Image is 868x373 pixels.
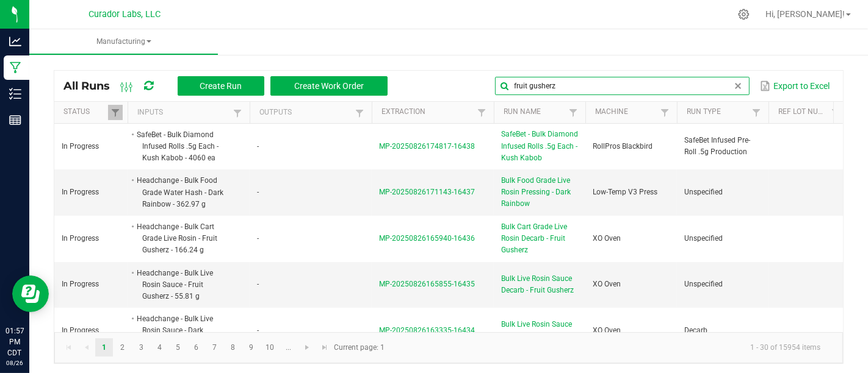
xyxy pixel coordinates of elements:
[5,358,24,368] p: 08/26
[29,29,218,55] a: Manufacturing
[242,338,260,357] a: Page 9
[684,234,723,243] span: Unspecified
[379,280,475,288] span: MP-20250826165855-16435
[474,105,489,120] a: Filter
[684,280,723,288] span: Unspecified
[114,338,131,357] a: Page 2
[280,338,297,357] a: Page 11
[250,124,372,170] td: -
[593,234,621,243] span: XO Oven
[178,76,264,96] button: Create Run
[12,275,49,312] iframe: Resource center
[132,338,150,357] a: Page 3
[352,105,367,121] a: Filter
[392,338,830,358] kendo-pager-info: 1 - 30 of 15954 items
[206,338,223,357] a: Page 7
[250,102,372,124] th: Outputs
[379,188,475,196] span: MP-20250826171143-16437
[828,105,843,120] a: Filter
[734,81,743,91] span: clear
[501,129,578,164] span: SafeBet - Bulk Diamond Infused Rolls .5g Each - Kush Kabob
[684,188,723,196] span: Unspecified
[62,234,99,243] span: In Progress
[495,77,749,95] input: Search by Run Name, Extraction, Machine, or Lot Number
[187,338,205,357] a: Page 6
[151,338,168,357] a: Page 4
[62,142,99,151] span: In Progress
[261,338,279,357] a: Page 10
[593,326,621,335] span: XO Oven
[316,338,334,357] a: Go to the last page
[736,9,751,20] div: Manage settings
[250,262,372,308] td: -
[63,107,107,117] a: StatusSortable
[684,326,707,335] span: Decarb
[135,129,231,165] li: SafeBet - Bulk Diamond Infused Rolls .5g Each - Kush Kabob - 4060 ea
[501,221,578,257] span: Bulk Cart Grade Live Rosin Decarb - Fruit Gusherz
[302,343,312,352] span: Go to the next page
[687,107,748,117] a: Run TypeSortable
[9,35,21,48] inline-svg: Analytics
[5,325,24,358] p: 01:57 PM CDT
[684,136,750,156] span: SafeBet Infused Pre-Roll .5g Production
[224,338,242,357] a: Page 8
[135,267,231,303] li: Headchange - Bulk Live Rosin Sauce - Fruit Gusherz - 55.81 g
[89,9,161,20] span: Curador Labs, LLC
[593,280,621,288] span: XO Oven
[9,114,21,126] inline-svg: Reports
[379,142,475,151] span: MP-20250826174817-16438
[757,76,833,96] button: Export to Excel
[501,175,578,210] span: Bulk Food Grade Live Rosin Pressing - Dark Rainbow
[135,313,231,349] li: Headchange - Bulk Live Rosin Sauce - Dark Rainbow - 53.32 g
[593,188,657,196] span: Low-Temp V3 Press
[294,81,364,91] span: Create Work Order
[9,88,21,100] inline-svg: Inventory
[320,343,330,352] span: Go to the last page
[379,326,475,335] span: MP-20250826163335-16434
[593,142,653,151] span: RollPros Blackbird
[595,107,657,117] a: MachineSortable
[169,338,187,357] a: Page 5
[135,174,231,210] li: Headchange - Bulk Food Grade Water Hash - Dark Rainbow - 362.97 g
[62,280,99,288] span: In Progress
[501,273,578,296] span: Bulk Live Rosin Sauce Decarb - Fruit Gusherz
[9,62,21,74] inline-svg: Manufacturing
[108,105,123,120] a: Filter
[250,216,372,262] td: -
[95,338,113,357] a: Page 1
[749,105,764,120] a: Filter
[54,332,843,363] kendo-pager: Current page: 1
[62,326,99,335] span: In Progress
[504,107,565,117] a: Run NameSortable
[250,308,372,354] td: -
[778,107,828,117] a: Ref Lot NumberSortable
[63,76,397,96] div: All Runs
[135,221,231,257] li: Headchange - Bulk Cart Grade Live Rosin - Fruit Gusherz - 166.24 g
[250,169,372,216] td: -
[657,105,672,120] a: Filter
[501,319,578,342] span: Bulk Live Rosin Sauce Decarb - Dark Rainbow
[29,37,218,47] span: Manufacturing
[765,9,845,19] span: Hi, [PERSON_NAME]!
[128,102,250,124] th: Inputs
[382,107,474,117] a: ExtractionSortable
[270,76,388,96] button: Create Work Order
[230,105,245,121] a: Filter
[379,234,475,243] span: MP-20250826165940-16436
[566,105,580,120] a: Filter
[200,81,242,91] span: Create Run
[298,338,316,357] a: Go to the next page
[62,188,99,196] span: In Progress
